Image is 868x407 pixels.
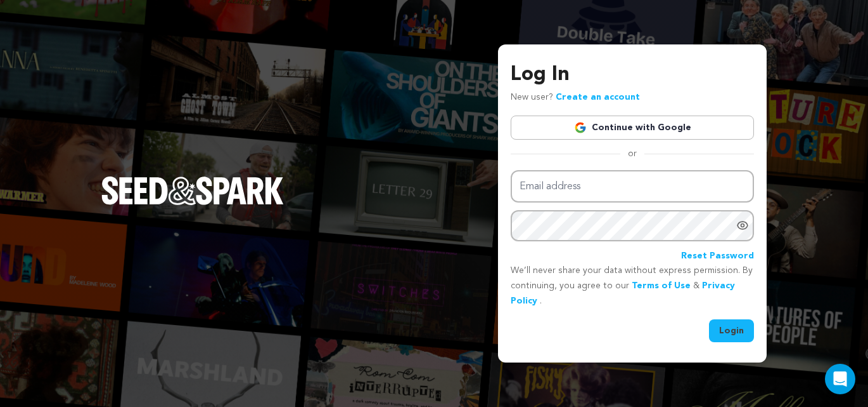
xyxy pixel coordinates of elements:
[736,219,749,232] a: Show password as plain text. Warning: this will display your password on the screen.
[632,281,691,290] a: Terms of Use
[511,60,754,90] h3: Log In
[511,264,754,309] p: We’ll never share your data without express permission. By continuing, you agree to our & .
[511,281,735,305] a: Privacy Policy
[101,177,284,204] img: Seed&Spark Logo
[101,177,284,230] a: Seed&Spark Homepage
[709,319,754,342] button: Login
[574,121,587,134] img: Google logo
[556,93,640,102] a: Create an account
[620,147,644,160] span: or
[681,249,754,264] a: Reset Password
[511,116,754,140] a: Continue with Google
[511,90,640,105] p: New user?
[511,170,754,203] input: Email address
[825,364,855,394] div: Open Intercom Messenger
